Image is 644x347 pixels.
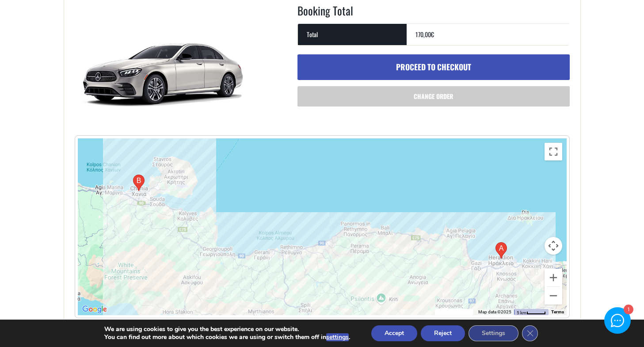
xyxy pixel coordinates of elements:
img: Taxi (4 passengers) Mercedes E Class [75,3,252,135]
a: Change order [297,86,570,107]
button: Map Scale: 5 km per 40 pixels [514,309,549,315]
a: Terms (opens in new tab) [551,309,564,314]
button: Reject [421,325,465,341]
button: Map camera controls [545,237,562,255]
span: Map data ©2025 [478,309,511,314]
div: Chatzimichali Giannari 35, Chania 731 35, Greece [130,171,148,194]
button: Close GDPR Cookie Banner [522,325,538,341]
span: 5 km [517,310,526,315]
button: Zoom in [545,269,562,286]
p: You can find out more about which cookies we are using or switch them off in . [104,333,350,341]
th: Total [298,23,407,45]
a: Open this area in Google Maps (opens a new window) [80,304,109,315]
button: settings [326,333,349,341]
button: Accept [371,325,417,341]
button: Zoom out [545,287,562,305]
button: Settings [469,325,518,341]
a: Proceed to checkout [297,54,570,80]
div: Heraklion, Iraklio 713 07, Greece [492,239,511,262]
bdi: 170,00 [415,30,434,39]
div: 1 [623,305,633,315]
span: € [431,30,434,39]
button: Toggle fullscreen view [545,143,562,160]
img: Google [80,304,109,315]
p: We are using cookies to give you the best experience on our website. [104,325,350,333]
h2: Booking Total [297,3,570,24]
button: Keyboard shortcuts [435,309,473,315]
